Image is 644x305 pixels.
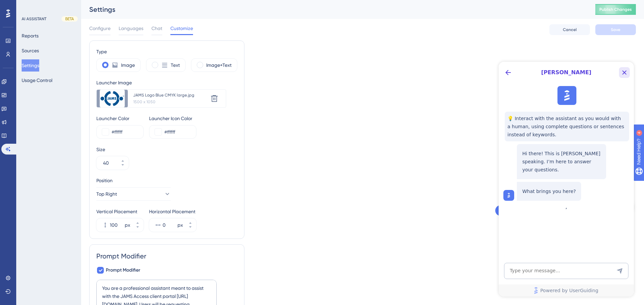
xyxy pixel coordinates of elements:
[125,221,130,229] div: px
[611,27,620,32] span: Save
[96,190,117,198] span: Top Right
[96,176,171,185] div: Position
[563,27,577,32] span: Cancel
[121,61,135,69] label: Image
[100,90,125,107] img: file-1755109777596.jpg
[595,4,636,15] button: Publish Changes
[595,24,636,35] button: Save
[96,79,226,87] div: Launcher Image
[16,2,42,10] span: Need Help?
[177,221,183,229] div: px
[133,99,208,105] div: 1500 x 1050
[497,186,505,202] span: Preview
[96,114,144,122] div: Launcher Color
[96,251,237,261] div: Prompt Modifier
[184,218,196,225] button: px
[149,207,196,216] div: Horizontal Placement
[89,24,111,32] span: Configure
[163,221,176,229] input: px
[96,145,237,154] div: Size
[106,266,140,274] span: Prompt Modifier
[132,218,144,225] button: px
[171,61,180,69] label: Text
[549,24,590,35] button: Cancel
[499,62,634,297] iframe: UserGuiding AI Assistant
[149,114,196,122] div: Launcher Icon Color
[170,24,193,32] span: Customize
[119,24,143,32] span: Languages
[599,7,632,12] span: Publish Changes
[96,207,144,216] div: Vertical Placement
[47,3,49,9] div: 4
[110,221,123,229] input: px
[96,187,171,201] button: Top Right
[132,225,144,232] button: px
[151,24,162,32] span: Chat
[206,61,232,69] label: Image+Text
[96,48,237,56] div: Type
[133,92,208,98] div: JAMS Logo Blue CMYK large.jpg
[89,5,578,14] div: Settings
[184,225,196,232] button: px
